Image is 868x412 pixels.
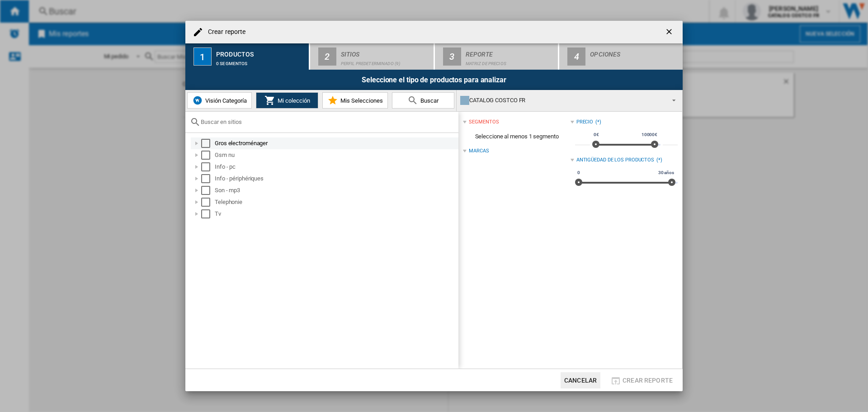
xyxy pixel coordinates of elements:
div: Matriz de precios [466,57,555,66]
div: Sitios [341,47,430,57]
button: Buscar [392,92,454,109]
button: 4 Opciones [559,43,683,70]
input: Buscar en sitios [201,118,454,125]
span: Visión Categoría [203,97,247,104]
div: Info - périphériques [215,174,457,183]
div: 4 [567,47,585,66]
md-checkbox: Select [201,209,215,218]
img: wiser-icon-blue.png [192,95,203,106]
span: Crear reporte [623,377,673,384]
div: Opciones [590,47,679,57]
span: 0 [576,169,581,176]
div: Marcas [469,147,489,155]
md-checkbox: Select [201,186,215,195]
md-checkbox: Select [201,174,215,183]
md-checkbox: Select [201,198,215,207]
span: 0€ [592,131,600,138]
div: 2 [318,47,336,66]
div: Productos [216,47,305,57]
div: Gros electroménager [215,139,457,148]
button: Cancelar [561,372,600,388]
span: Seleccione al menos 1 segmento [463,128,570,145]
div: Perfil predeterminado (9) [341,57,430,66]
div: 1 [193,47,212,66]
div: 3 [443,47,461,66]
h4: Crear reporte [203,28,245,37]
div: Telephonie [215,198,457,207]
div: Info - pc [215,162,457,171]
div: Gsm nu [215,151,457,160]
button: getI18NText('BUTTONS.CLOSE_DIALOG') [661,23,679,41]
div: Reporte [466,47,555,57]
div: CATALOG COSTCO FR [460,94,664,107]
div: Tv [215,209,457,218]
button: Mi colección [256,92,318,109]
button: Visión Categoría [187,92,252,109]
span: 30 años [657,169,675,176]
div: Seleccione el tipo de productos para analizar [185,70,683,90]
span: Buscar [418,97,439,104]
md-checkbox: Select [201,139,215,148]
div: Precio [576,118,593,126]
button: Mis Selecciones [322,92,388,109]
button: 2 Sitios Perfil predeterminado (9) [310,43,434,70]
button: 1 Productos 0 segmentos [185,43,310,70]
div: segmentos [469,118,499,126]
button: Crear reporte [608,372,675,388]
div: Antigüedad de los productos [576,156,654,164]
span: Mis Selecciones [338,97,383,104]
md-checkbox: Select [201,162,215,171]
span: Mi colección [275,97,310,104]
md-checkbox: Select [201,151,215,160]
div: 0 segmentos [216,57,305,66]
span: 10000€ [640,131,659,138]
ng-md-icon: getI18NText('BUTTONS.CLOSE_DIALOG') [665,27,675,38]
div: Son - mp3 [215,186,457,195]
button: 3 Reporte Matriz de precios [435,43,559,70]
